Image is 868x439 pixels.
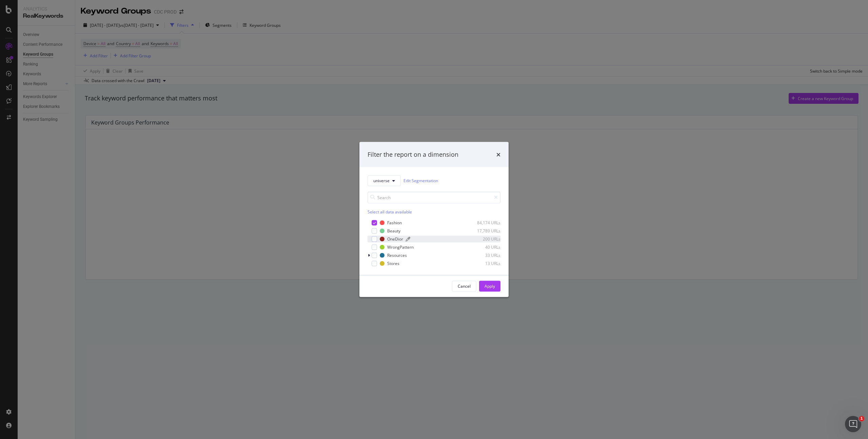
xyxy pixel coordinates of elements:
[368,175,401,186] button: universe
[387,244,414,250] div: WrongPattern
[467,252,500,258] div: 33 URLs
[479,281,500,291] button: Apply
[467,244,500,250] div: 40 URLs
[368,209,500,214] div: Select all data available
[452,281,476,291] button: Cancel
[403,177,438,184] a: Edit Segmentation
[859,416,864,421] span: 1
[368,191,500,203] input: Search
[359,142,509,297] div: modal
[387,252,407,258] div: Resources
[387,220,402,226] div: Fashion
[368,150,458,159] div: Filter the report on a dimension
[845,416,861,432] iframe: Intercom live chat
[387,261,399,266] div: Stores
[467,220,500,226] div: 84,174 URLs
[387,236,403,242] div: OneDior
[467,261,500,266] div: 13 URLs
[458,283,471,289] div: Cancel
[387,228,400,234] div: Beauty
[467,228,500,234] div: 17,789 URLs
[485,283,495,289] div: Apply
[496,150,500,159] div: times
[467,236,500,242] div: 200 URLs
[373,178,390,184] span: universe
